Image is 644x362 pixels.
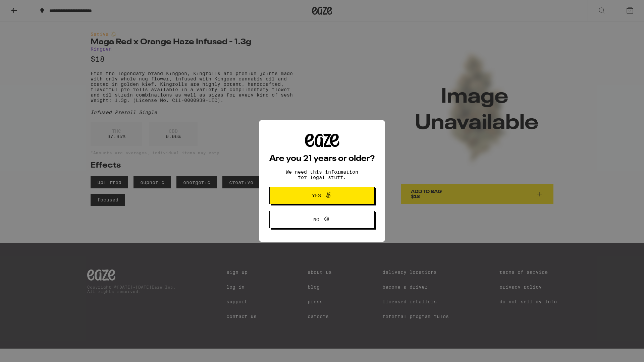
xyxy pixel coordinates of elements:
[312,193,321,198] span: Yes
[602,342,637,359] iframe: Opens a widget where you can find more information
[269,187,375,204] button: Yes
[269,211,375,228] button: No
[280,169,364,180] p: We need this information for legal stuff.
[313,217,319,222] span: No
[269,155,375,163] h2: Are you 21 years or older?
